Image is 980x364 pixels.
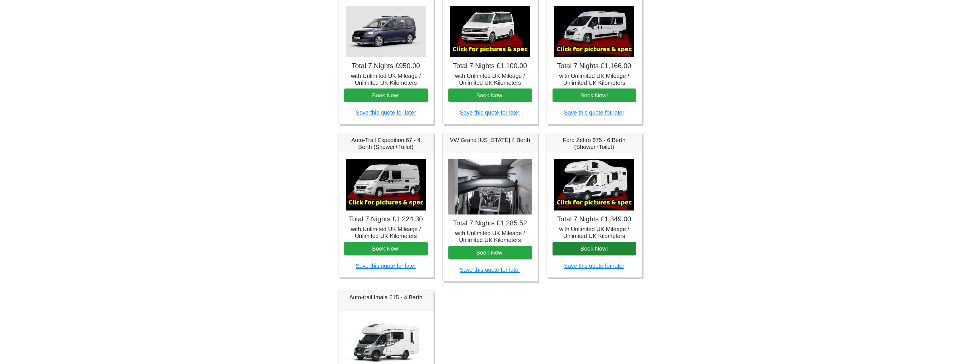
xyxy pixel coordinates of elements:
[448,72,532,86] h5: with Unlimited UK Mileage / Unlimited UK Kilometers
[448,159,532,215] img: VW Grand California 4 Berth
[450,6,530,57] img: VW California Ocean T6.1 (Auto, Awning)
[564,109,624,116] a: Save this quote for later
[553,242,636,255] button: Book Now!
[344,226,428,239] h5: with Unlimited UK Mileage / Unlimited UK Kilometers
[346,159,426,210] img: Auto-Trail Expedition 67 - 4 Berth (Shower+Toilet)
[344,72,428,86] h5: with Unlimited UK Mileage / Unlimited UK Kilometers
[344,62,428,70] h4: Total 7 Nights £950.00
[448,88,532,102] button: Book Now!
[460,267,520,273] a: Save this quote for later
[448,219,532,227] h4: Total 7 Nights £1,285.52
[344,137,428,150] h5: Auto-Trail Expedition 67 - 4 Berth (Shower+Toilet)
[553,62,636,70] h4: Total 7 Nights £1,166.00
[448,230,532,243] h5: with Unlimited UK Mileage / Unlimited UK Kilometers
[346,6,426,57] img: VW Caddy California Maxi
[356,263,416,269] a: Save this quote for later
[553,215,636,223] h4: Total 7 Nights £1,349.00
[344,294,428,301] h5: Auto-trail Imala 615 - 4 Berth
[448,137,532,143] h5: VW Grand [US_STATE] 4 Berth
[344,215,428,223] h4: Total 7 Nights £1,224.30
[553,88,636,102] button: Book Now!
[553,226,636,239] h5: with Unlimited UK Mileage / Unlimited UK Kilometers
[554,159,634,210] img: Ford Zefiro 675 - 6 Berth (Shower+Toilet)
[448,62,532,70] h4: Total 7 Nights £1,100.00
[564,263,624,269] a: Save this quote for later
[344,88,428,102] button: Book Now!
[344,242,428,255] button: Book Now!
[553,72,636,86] h5: with Unlimited UK Mileage / Unlimited UK Kilometers
[356,109,416,116] a: Save this quote for later
[448,246,532,259] button: Book Now!
[554,6,634,57] img: Auto-Trail Expedition 66 - 2 Berth (Shower+Toilet)
[553,137,636,150] h5: Ford Zefiro 675 - 6 Berth (Shower+Toilet)
[460,109,520,116] a: Save this quote for later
